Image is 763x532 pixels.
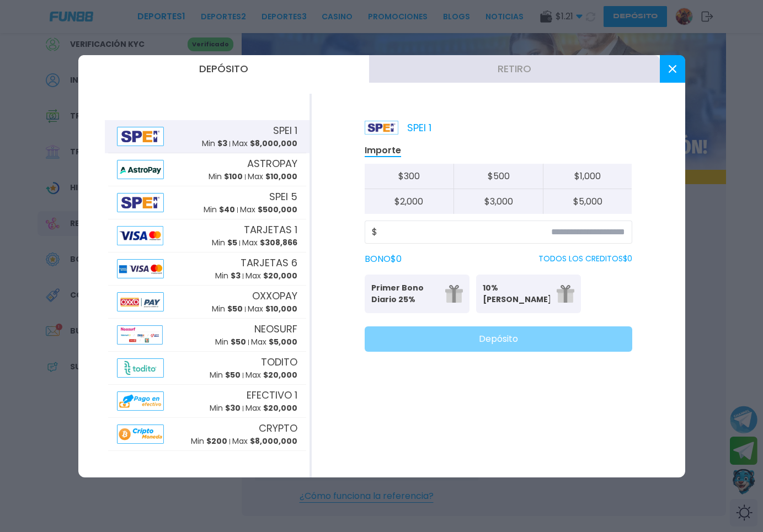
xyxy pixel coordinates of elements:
[232,436,297,447] p: Max
[483,282,550,305] p: 10% [PERSON_NAME]
[105,252,310,286] button: AlipayTARJETAS 6Min $3Max $20,000
[78,55,369,83] button: Depósito
[365,326,632,352] button: Depósito
[246,369,297,381] p: Max
[365,252,402,266] label: BONO $ 0
[225,369,241,380] span: $ 50
[225,402,241,413] span: $ 30
[105,319,310,352] button: AlipayNEOSURFMin $50Max $5,000
[252,288,297,303] span: OXXOPAY
[265,303,297,314] span: $ 10,000
[105,186,310,219] button: AlipaySPEI 5Min $40Max $500,000
[261,354,297,369] span: TODITO
[231,270,241,281] span: $ 3
[453,164,543,189] button: $500
[365,121,398,135] img: Platform Logo
[260,237,297,248] span: $ 308,866
[210,402,241,414] p: Min
[215,270,241,282] p: Min
[191,436,227,447] p: Min
[365,164,454,189] button: $300
[265,171,297,182] span: $ 10,000
[210,369,241,381] p: Min
[365,189,454,214] button: $2,000
[247,388,297,402] span: EFECTIVO 1
[117,325,163,345] img: Alipay
[206,436,227,447] span: $ 200
[241,255,297,270] span: TARJETAS 6
[227,303,243,314] span: $ 50
[202,138,227,149] p: Min
[117,193,164,212] img: Alipay
[212,303,243,315] p: Min
[365,144,401,157] p: Importe
[105,219,310,252] button: AlipayTARJETAS 1Min $5Max $308,866
[209,171,243,182] p: Min
[263,402,297,413] span: $ 20,000
[105,352,310,385] button: AlipayTODITOMin $50Max $20,000
[240,204,297,216] p: Max
[476,275,581,313] button: 10% [PERSON_NAME]
[557,285,574,303] img: gift
[219,204,235,215] span: $ 40
[250,436,297,447] span: $ 8,000,000
[259,421,297,436] span: CRYPTO
[117,292,164,311] img: Alipay
[105,286,310,319] button: AlipayOXXOPAYMin $50Max $10,000
[117,160,164,179] img: Alipay
[105,120,310,153] button: AlipaySPEI 1Min $3Max $8,000,000
[232,138,297,149] p: Max
[372,225,377,239] span: $
[217,138,227,149] span: $ 3
[263,369,297,380] span: $ 20,000
[242,237,297,249] p: Max
[263,270,297,281] span: $ 20,000
[117,358,164,378] img: Alipay
[365,120,431,135] p: SPEI 1
[105,418,310,451] button: AlipayCRYPTOMin $200Max $8,000,000
[445,285,463,303] img: gift
[371,282,439,305] p: Primer Bono Diario 25%
[117,226,163,245] img: Alipay
[269,336,297,347] span: $ 5,000
[105,153,310,186] button: AlipayASTROPAYMin $100Max $10,000
[227,237,237,248] span: $ 5
[244,222,297,237] span: TARJETAS 1
[269,189,297,204] span: SPEI 5
[369,55,660,83] button: Retiro
[543,164,632,189] button: $1,000
[248,303,297,315] p: Max
[258,204,297,215] span: $ 500,000
[273,123,297,138] span: SPEI 1
[250,138,297,149] span: $ 8,000,000
[247,156,297,171] span: ASTROPAY
[231,336,246,347] span: $ 50
[204,204,235,216] p: Min
[248,171,297,182] p: Max
[117,424,164,444] img: Alipay
[246,270,297,282] p: Max
[365,275,469,313] button: Primer Bono Diario 25%
[212,237,237,249] p: Min
[117,259,164,278] img: Alipay
[453,189,543,214] button: $3,000
[538,253,632,265] p: TODOS LOS CREDITOS $ 0
[215,336,246,348] p: Min
[246,402,297,414] p: Max
[224,171,243,182] span: $ 100
[117,127,164,146] img: Alipay
[251,336,297,348] p: Max
[543,189,632,214] button: $5,000
[254,321,297,336] span: NEOSURF
[105,385,310,418] button: AlipayEFECTIVO 1Min $30Max $20,000
[117,391,164,411] img: Alipay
